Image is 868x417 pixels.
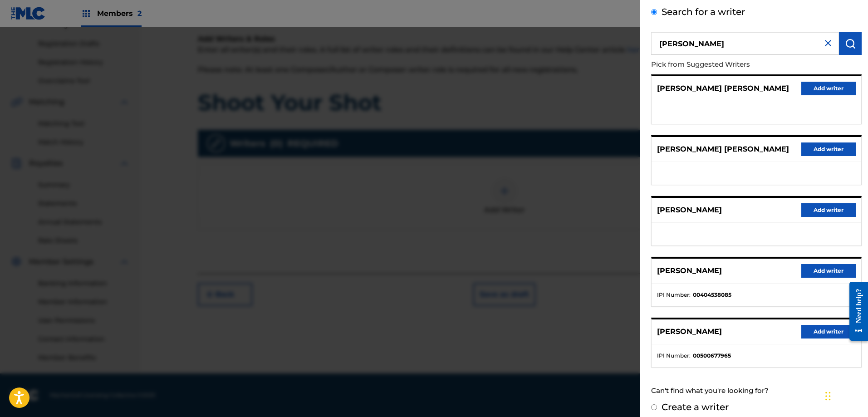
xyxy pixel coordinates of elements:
[657,83,789,94] p: [PERSON_NAME] [PERSON_NAME]
[657,144,789,155] p: [PERSON_NAME] [PERSON_NAME]
[693,291,731,299] strong: 00404538085
[81,8,92,19] img: Top Rightsholders
[657,326,722,337] p: [PERSON_NAME]
[693,352,731,360] strong: 00500677965
[801,264,856,278] button: Add writer
[823,38,834,49] img: close
[11,7,46,20] img: MLC Logo
[657,205,722,216] p: [PERSON_NAME]
[801,203,856,217] button: Add writer
[657,265,722,276] p: [PERSON_NAME]
[137,9,142,18] span: 2
[651,32,839,55] input: Search writer's name or IPI Number
[823,373,868,417] iframe: Chat Widget
[97,8,142,19] span: Members
[651,381,862,401] div: Can't find what you're looking for?
[801,142,856,156] button: Add writer
[825,383,831,410] div: Drag
[801,325,856,339] button: Add writer
[651,55,810,74] p: Pick from Suggested Writers
[845,38,856,49] img: Search Works
[801,82,856,95] button: Add writer
[662,402,729,412] label: Create a writer
[843,275,868,348] iframe: Resource Center
[657,291,691,299] span: IPI Number :
[657,352,691,360] span: IPI Number :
